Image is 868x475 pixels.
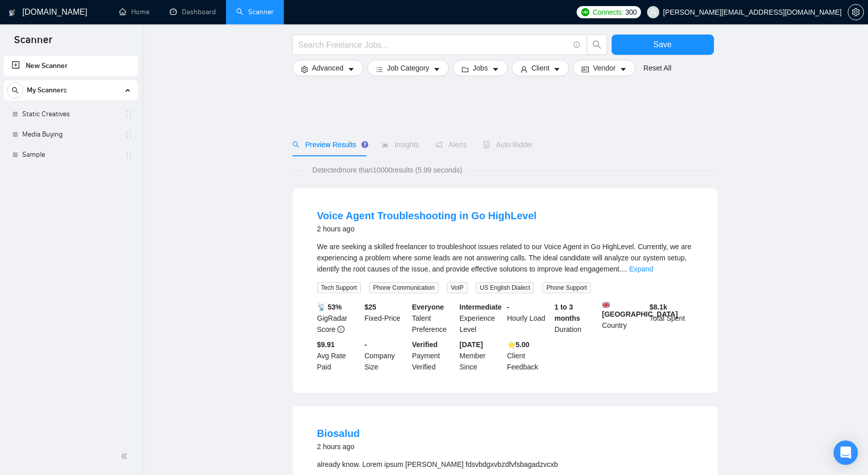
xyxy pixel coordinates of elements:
[629,265,653,273] a: Expand
[27,80,67,100] span: My Scanners
[587,40,607,49] span: search
[4,56,138,76] li: New Scanner
[644,62,671,74] a: Reset All
[650,9,657,16] span: user
[387,62,429,74] span: Job Category
[292,141,365,149] span: Preview Results
[612,35,714,55] button: Save
[317,223,537,235] div: 2 hours ago
[483,141,533,149] span: Auto Bidder
[317,303,342,311] b: 📡 53%
[433,65,440,73] span: caret-down
[593,62,615,74] span: Vendor
[554,303,580,322] b: 1 to 3 months
[317,341,335,349] b: $9.91
[520,65,527,73] span: user
[581,8,589,16] img: upwork-logo.png
[6,32,60,54] span: Scanner
[587,35,607,55] button: search
[492,65,499,73] span: caret-down
[602,301,610,309] img: 🇬🇧
[348,65,355,73] span: caret-down
[410,301,458,335] div: Talent Preference
[412,303,444,311] b: Everyone
[473,62,488,74] span: Jobs
[458,301,505,335] div: Experience Level
[650,303,667,311] b: $ 8.1k
[369,282,438,293] span: Phone Communication
[600,301,648,335] div: Country
[602,301,678,318] b: [GEOGRAPHIC_DATA]
[582,65,589,73] span: idcard
[22,124,119,145] a: Media Buying
[315,301,363,335] div: GigRadar Score
[553,65,560,73] span: caret-down
[119,8,149,16] a: homeHome
[483,141,490,148] span: robot
[653,38,671,51] span: Save
[507,341,530,349] b: ⭐️ 5.00
[312,62,344,74] span: Advanced
[848,8,863,16] span: setting
[315,339,363,372] div: Avg Rate Paid
[298,39,569,51] input: Search Freelance Jobs...
[505,339,553,372] div: Client Feedback
[512,60,570,76] button: userClientcaret-down
[317,440,360,453] div: 2 hours ago
[121,451,131,461] span: double-left
[410,339,458,372] div: Payment Verified
[542,282,591,293] span: Phone Support
[382,141,389,148] span: area-chart
[453,60,508,76] button: folderJobscaret-down
[625,7,636,18] span: 300
[460,341,483,349] b: [DATE]
[848,8,864,16] a: setting
[317,459,693,470] div: already know. Lorem ipsum doler fdsvbdgxvbzdfvfsbagadzvcxb
[573,60,635,76] button: idcardVendorcaret-down
[9,5,16,21] img: logo
[125,110,133,118] span: holder
[620,65,627,73] span: caret-down
[382,141,419,149] span: Insights
[301,65,308,73] span: setting
[462,65,469,73] span: folder
[458,339,505,372] div: Member Since
[337,326,345,333] span: info-circle
[593,7,623,18] span: Connects:
[412,341,438,349] b: Verified
[292,60,363,76] button: settingAdvancedcaret-down
[848,4,864,20] button: setting
[460,303,502,311] b: Intermediate
[507,303,510,311] b: -
[22,104,119,124] a: Static Creatives
[305,164,469,176] span: Detected more than 10000 results (5.99 seconds)
[8,87,23,94] span: search
[360,140,369,149] div: Tooltip anchor
[7,82,23,98] button: search
[364,303,376,311] b: $ 25
[435,141,467,149] span: Alerts
[317,243,692,273] span: We are seeking a skilled freelancer to troubleshoot issues related to our Voice Agent in Go HighL...
[532,62,550,74] span: Client
[22,145,119,165] a: Sample
[621,265,627,273] span: ...
[367,60,449,76] button: barsJob Categorycaret-down
[447,282,468,293] span: VoIP
[317,428,360,439] a: Biosalud
[552,301,600,335] div: Duration
[12,56,130,76] a: New Scanner
[476,282,534,293] span: US English Dialect
[170,8,216,16] a: dashboardDashboard
[4,80,138,165] li: My Scanners
[574,42,580,48] span: info-circle
[364,341,367,349] b: -
[505,301,553,335] div: Hourly Load
[362,339,410,372] div: Company Size
[317,210,537,221] a: Voice Agent Troubleshooting in Go HighLevel
[317,282,361,293] span: Tech Support
[125,130,133,139] span: holder
[292,141,299,148] span: search
[435,141,442,148] span: notification
[125,151,133,159] span: holder
[376,65,383,73] span: bars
